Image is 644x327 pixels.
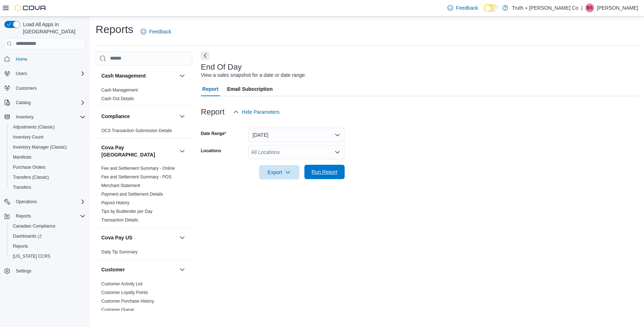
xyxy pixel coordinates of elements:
button: Reports [1,211,88,221]
span: Users [13,69,86,78]
button: Reports [13,212,34,220]
button: Users [13,69,30,78]
button: Cova Pay US [178,233,187,242]
a: Transfers [10,183,34,192]
a: Customer Queue [101,307,134,312]
label: Locations [201,148,221,154]
span: Purchase Orders [13,164,46,170]
span: Run Report [312,168,337,176]
button: Adjustments (Classic) [7,122,88,132]
a: Inventory Count [10,133,46,141]
input: Dark Mode [484,4,499,12]
button: Compliance [101,113,176,120]
button: Compliance [178,112,187,121]
button: Transfers (Classic) [7,172,88,182]
button: [US_STATE] CCRS [7,251,88,261]
a: Payment and Settlement Details [101,192,163,197]
a: Reports [10,242,31,251]
button: Cash Management [101,72,176,79]
span: Reports [13,243,28,249]
button: Next [201,51,210,60]
span: Washington CCRS [10,252,86,261]
button: Export [259,165,299,179]
a: [US_STATE] CCRS [10,252,53,261]
a: Adjustments (Classic) [10,123,57,131]
span: Canadian Compliance [10,222,86,230]
img: Cova [14,4,47,11]
button: Purchase Orders [7,162,88,172]
span: Hide Parameters [242,108,280,116]
button: Customers [1,83,88,93]
div: View a sales snapshot for a date or date range. [201,71,306,79]
button: Cash Management [178,71,187,80]
a: Customer Loyalty Points [101,290,148,295]
span: Adjustments (Classic) [10,123,86,131]
span: Customers [13,84,86,93]
a: Home [13,55,30,64]
span: Transfers (Classic) [13,174,49,180]
a: Feedback [138,24,174,39]
span: Settings [16,268,31,274]
button: Operations [1,197,88,207]
a: Dashboards [7,231,88,241]
button: Settings [1,266,88,276]
div: Compliance [96,126,192,138]
span: Export [263,165,295,179]
span: Inventory Manager (Classic) [10,143,86,151]
a: Tips by Budtender per Day [101,209,152,214]
p: | [581,4,583,12]
span: Load All Apps in [GEOGRAPHIC_DATA] [20,21,86,35]
button: Cova Pay [GEOGRAPHIC_DATA] [101,144,176,158]
a: Daily Tip Summary [101,249,138,254]
span: BS [587,4,593,12]
span: Catalog [13,98,86,107]
span: Transfers [13,184,31,190]
button: Run Report [304,165,345,179]
span: Dark Mode [484,12,484,12]
button: Inventory Manager (Classic) [7,142,88,152]
span: Report [202,82,218,96]
span: Home [13,55,86,64]
span: Transfers (Classic) [10,173,86,182]
div: Cova Pay US [96,248,192,259]
span: Manifests [10,153,86,162]
span: Inventory Count [10,133,86,141]
button: Reports [7,241,88,251]
span: Inventory [16,114,33,120]
a: Customer Purchase History [101,299,154,304]
span: Dashboards [10,232,86,240]
label: Date Range [201,131,226,136]
h3: Report [201,108,225,116]
span: Inventory Manager (Classic) [13,144,67,150]
span: Inventory [13,113,86,121]
a: Dashboards [10,232,45,240]
div: Customer [96,280,192,326]
span: Purchase Orders [10,163,86,172]
a: Transaction Details [101,218,138,223]
span: Adjustments (Classic) [13,124,55,130]
a: Canadian Compliance [10,222,58,230]
button: Cova Pay US [101,234,176,241]
button: Inventory [1,112,88,122]
div: Brad Styles [585,4,594,12]
a: Fee and Settlement Summary - Online [101,166,175,171]
nav: Complex example [4,51,86,295]
a: Settings [13,267,34,275]
a: Cash Out Details [101,96,134,101]
button: Customer [178,265,187,274]
span: Reports [13,212,86,220]
a: Transfers (Classic) [10,173,52,182]
span: Feedback [149,28,171,35]
span: Home [16,56,27,62]
a: Feedback [445,1,481,15]
button: Inventory [13,113,36,121]
h1: Reports [96,22,133,37]
h3: Compliance [101,113,130,120]
div: Cova Pay [GEOGRAPHIC_DATA] [96,164,192,227]
button: Cova Pay [GEOGRAPHIC_DATA] [178,147,187,155]
button: [DATE] [248,128,345,142]
a: Cash Management [101,88,138,93]
button: Manifests [7,152,88,162]
button: Catalog [13,98,33,107]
